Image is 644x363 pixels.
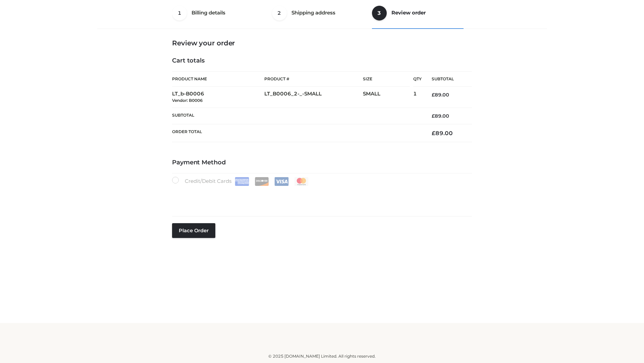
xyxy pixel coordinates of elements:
span: £ [432,113,435,119]
th: Subtotal [172,108,422,124]
td: LT_B0006_2-_-SMALL [264,87,363,108]
span: £ [432,92,435,98]
button: Place order [172,223,215,238]
h3: Review your order [172,39,472,47]
label: Credit/Debit Cards [172,177,309,186]
th: Qty [413,71,422,87]
iframe: Secure payment input frame [171,185,471,209]
bdi: 89.00 [432,130,453,136]
div: © 2025 [DOMAIN_NAME] Limited. All rights reserved. [100,353,544,360]
th: Product # [264,71,363,87]
span: £ [432,130,435,136]
bdi: 89.00 [432,92,449,98]
bdi: 89.00 [432,113,449,119]
th: Order Total [172,124,422,142]
td: SMALL [363,87,413,108]
img: Visa [274,177,289,186]
small: Vendor: B0006 [172,98,203,103]
h4: Payment Method [172,159,472,166]
td: LT_b-B0006 [172,87,264,108]
img: Discover [255,177,269,186]
img: Amex [235,177,249,186]
h4: Cart totals [172,57,472,65]
th: Subtotal [422,72,472,87]
th: Product Name [172,71,264,87]
td: 1 [413,87,422,108]
img: Mastercard [294,177,309,186]
th: Size [363,72,410,87]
